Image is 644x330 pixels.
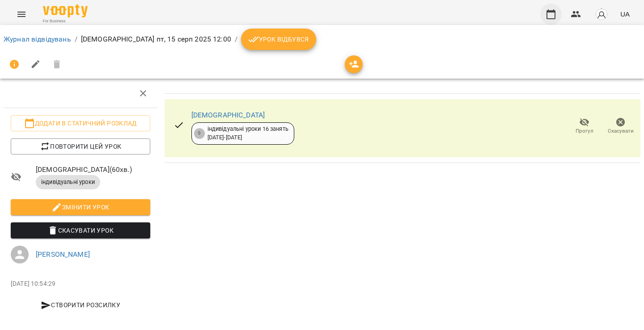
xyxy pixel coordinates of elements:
[18,118,143,129] span: Додати в статичний розклад
[248,34,309,45] span: Урок відбувся
[208,125,288,142] div: індивідуальні уроки 16 занять [DATE] - [DATE]
[18,141,143,152] span: Повторити цей урок
[620,9,630,19] span: UA
[11,138,150,155] button: Повторити цей урок
[4,29,640,50] nav: breadcrumb
[566,114,602,139] button: Прогул
[595,8,608,21] img: avatar_s.png
[36,250,90,259] a: [PERSON_NAME]
[241,29,316,50] button: Урок відбувся
[576,127,593,135] span: Прогул
[18,225,143,236] span: Скасувати Урок
[617,6,633,22] button: UA
[608,127,634,135] span: Скасувати
[43,18,88,24] span: For Business
[36,178,100,186] span: індивідуальні уроки
[18,202,143,213] span: Змінити урок
[14,300,147,310] span: Створити розсилку
[36,164,150,175] span: [DEMOGRAPHIC_DATA] ( 60 хв. )
[43,4,88,17] img: Voopty Logo
[11,199,150,215] button: Змінити урок
[11,115,150,131] button: Додати в статичний розклад
[191,111,265,119] a: [DEMOGRAPHIC_DATA]
[11,222,150,238] button: Скасувати Урок
[11,297,150,313] button: Створити розсилку
[11,280,150,288] p: [DATE] 10:54:29
[81,34,231,45] p: [DEMOGRAPHIC_DATA] пт, 15 серп 2025 12:00
[75,34,77,45] li: /
[235,34,237,45] li: /
[4,35,71,43] a: Журнал відвідувань
[194,128,205,139] div: 9
[602,114,639,139] button: Скасувати
[11,4,32,25] button: Menu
